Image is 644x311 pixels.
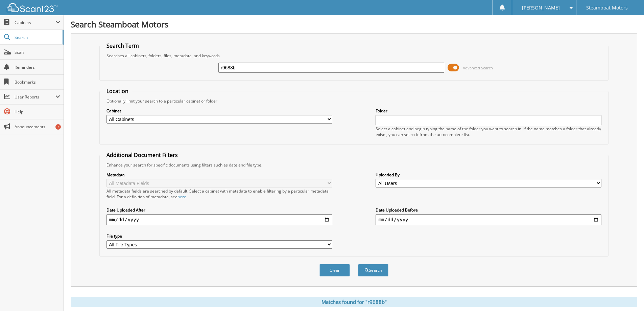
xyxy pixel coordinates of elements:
[103,87,132,95] legend: Location
[376,214,601,225] input: end
[358,264,388,276] button: Search
[376,108,601,114] label: Folder
[7,3,57,12] img: scan123-logo-white.svg
[15,35,59,40] span: Search
[319,264,350,276] button: Clear
[586,6,628,10] span: Steamboat Motors
[103,151,181,159] legend: Additional Document Filters
[15,49,60,55] span: Scan
[376,126,601,137] div: Select a cabinet and begin typing the name of the folder you want to search in. If the name match...
[376,207,601,213] label: Date Uploaded Before
[15,20,55,25] span: Cabinets
[106,214,332,225] input: start
[522,6,560,10] span: [PERSON_NAME]
[463,65,493,70] span: Advanced Search
[55,124,61,130] div: 7
[103,162,605,168] div: Enhance your search for specific documents using filters such as date and file type.
[15,124,60,130] span: Announcements
[106,172,332,178] label: Metadata
[376,172,601,178] label: Uploaded By
[71,19,637,30] h1: Search Steamboat Motors
[15,79,60,85] span: Bookmarks
[106,108,332,114] label: Cabinet
[103,53,605,59] div: Searches all cabinets, folders, files, metadata, and keywords
[15,64,60,70] span: Reminders
[15,109,60,115] span: Help
[106,188,332,200] div: All metadata fields are searched by default. Select a cabinet with metadata to enable filtering b...
[177,194,186,200] a: here
[106,207,332,213] label: Date Uploaded After
[15,94,55,100] span: User Reports
[71,297,637,307] div: Matches found for "r9688b"
[103,98,605,104] div: Optionally limit your search to a particular cabinet or folder
[106,233,332,239] label: File type
[103,42,142,49] legend: Search Term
